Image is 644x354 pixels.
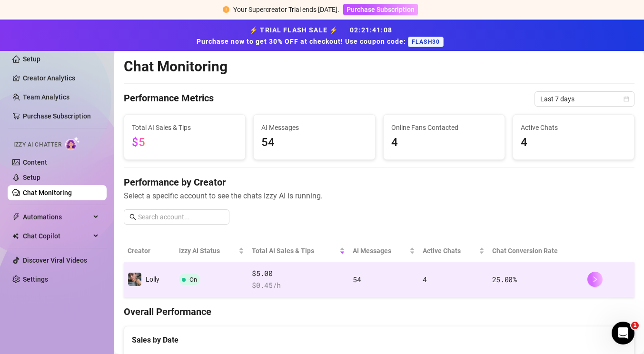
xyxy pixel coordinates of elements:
strong: ⚡ TRIAL FLASH SALE ⚡ [197,26,447,45]
img: AI Chatter [65,137,80,150]
span: 54 [261,134,367,152]
span: Lolly [146,275,159,283]
a: Purchase Subscription [23,112,91,120]
button: right [587,272,603,287]
a: Setup [23,174,40,181]
span: AI Messages [261,122,367,133]
th: Izzy AI Status [175,240,248,262]
img: Chat Copilot [12,233,19,239]
a: Purchase Subscription [343,6,418,13]
span: Izzy AI Chatter [13,140,61,149]
span: AI Messages [353,246,407,256]
a: Settings [23,275,48,283]
span: 1 [631,322,639,329]
span: Select a specific account to see the chats Izzy AI is running. [124,190,634,202]
span: $5 [132,136,145,149]
input: Search account... [138,212,224,222]
span: 25.00 % [492,275,517,284]
a: Content [23,158,47,166]
span: Active Chats [423,246,477,256]
span: Total AI Sales & Tips [132,122,238,133]
a: Setup [23,55,40,63]
span: Your Supercreator Trial ends [DATE]. [233,6,339,13]
iframe: Intercom live chat [612,322,634,344]
h2: Chat Monitoring [124,58,228,76]
span: right [592,276,598,283]
span: 54 [353,275,361,284]
span: Izzy AI Status [179,246,237,256]
span: Active Chats [521,122,626,133]
div: Sales by Date [132,334,626,346]
a: Chat Monitoring [23,189,72,197]
span: 4 [521,134,626,152]
strong: Purchase now to get 30% OFF at checkout! Use coupon code: [197,38,408,45]
th: Total AI Sales & Tips [248,240,349,262]
span: search [129,214,136,220]
th: AI Messages [349,240,419,262]
span: Automations [23,209,90,225]
span: thunderbolt [12,213,20,221]
img: Lolly [128,273,141,286]
th: Chat Conversion Rate [488,240,584,262]
h4: Performance Metrics [124,91,214,107]
th: Active Chats [419,240,488,262]
span: Online Fans Contacted [391,122,497,133]
h4: Performance by Creator [124,176,634,189]
span: Chat Copilot [23,228,90,244]
span: 4 [423,275,427,284]
span: FLASH30 [408,37,444,47]
h4: Overall Performance [124,305,634,318]
a: Creator Analytics [23,70,99,86]
span: Purchase Subscription [347,6,415,13]
a: Team Analytics [23,93,69,101]
a: Discover Viral Videos [23,256,87,264]
button: Purchase Subscription [343,4,418,15]
span: exclamation-circle [223,6,229,13]
span: 4 [391,134,497,152]
span: 02 : 21 : 41 : 08 [350,26,392,34]
span: On [189,276,197,283]
th: Creator [124,240,175,262]
span: Last 7 days [540,92,629,106]
span: $ 0.45 /h [252,280,345,291]
span: Total AI Sales & Tips [252,246,337,256]
span: calendar [624,96,629,102]
span: $5.00 [252,268,345,279]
